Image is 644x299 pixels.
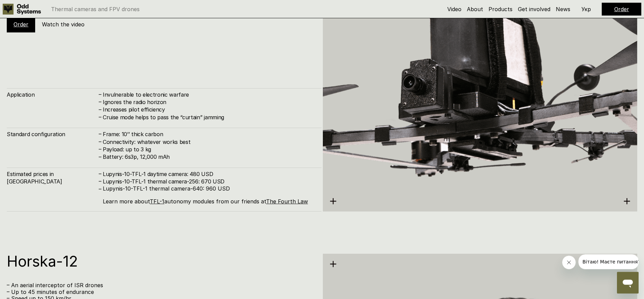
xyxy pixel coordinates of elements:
[4,5,62,10] span: Вітаю! Маєте питання?
[581,6,591,12] p: Укр
[99,170,101,177] h4: –
[103,153,315,160] h4: Battery: 6s3p, 12,000 mAh
[7,254,315,269] h1: Horska-12
[51,6,140,12] p: Thermal cameras and FPV drones
[7,282,315,289] p: – An aerial interceptor of ISR drones
[99,113,101,121] h4: –
[103,98,315,106] h4: Ignores the radio horizon
[103,146,315,153] h4: Payload: up to 3 kg
[614,6,629,13] a: Order
[99,185,101,193] h4: –
[99,130,101,138] h4: –
[103,170,315,178] h4: Lupynis-10-TFL-1 daytime camera: 480 USD
[103,185,315,205] p: Lupynis-10-TFL-1 thermal camera-640: 960 USD Learn more about autonomy modules from our friends at
[103,130,315,138] h4: Frame: 10’’ thick carbon
[99,177,101,185] h4: –
[99,98,101,105] h4: –
[562,256,576,269] iframe: Zavřít zprávu
[103,178,315,185] h4: Lupynis-10-TFL-1 thermal camera-256: 670 USD
[488,6,512,13] a: Products
[103,138,315,146] h4: Connectivity: whatever works best
[103,91,315,98] h4: Invulnerable to electronic warfare
[42,21,85,28] h5: Watch the video
[99,145,101,153] h4: –
[103,114,315,121] h4: Cruise mode helps to pass the “curtain” jamming
[447,6,461,13] a: Video
[518,6,550,13] a: Get involved
[467,6,483,13] a: About
[266,198,308,205] a: The Fourth Law
[99,105,101,113] h4: –
[7,130,98,138] h4: Standard configuration
[578,254,639,269] iframe: Zpráva od společnosti
[103,106,315,113] h4: Increases pilot efficiency
[556,6,570,13] a: News
[617,272,639,294] iframe: Tlačítko pro spuštění okna posílání zpráv
[99,153,101,160] h4: –
[150,198,164,205] a: TFL-1
[14,21,28,28] a: Order
[99,138,101,145] h4: –
[7,91,98,98] h4: Application
[99,91,101,98] h4: –
[7,289,315,295] p: – Up to 45 minutes of endurance
[7,170,98,185] h4: Estimated prices in [GEOGRAPHIC_DATA]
